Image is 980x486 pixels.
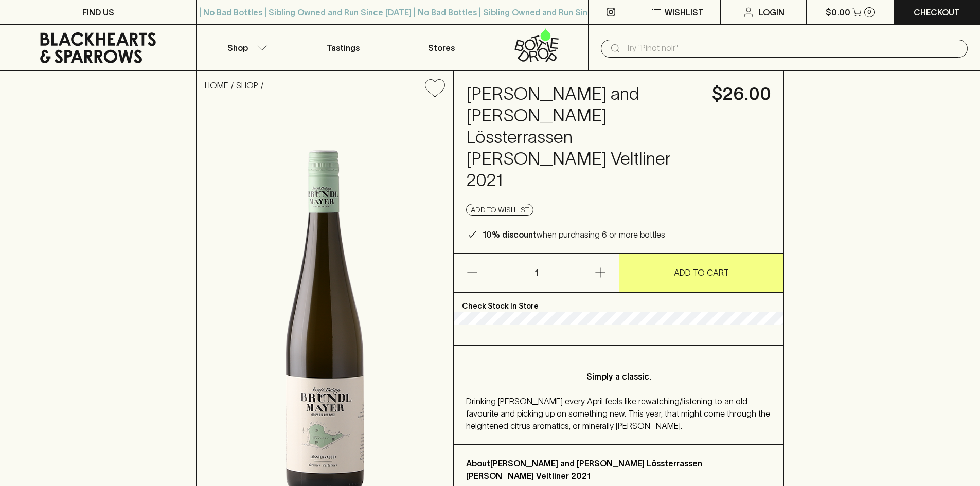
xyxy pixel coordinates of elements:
[759,6,785,19] p: Login
[327,42,360,54] p: Tastings
[466,457,771,482] p: About [PERSON_NAME] and [PERSON_NAME] Lössterrassen [PERSON_NAME] Veltliner 2021
[236,81,258,90] a: SHOP
[454,293,783,312] p: Check Stock In Store
[466,204,533,216] button: Add to wishlist
[197,25,294,70] button: Shop
[205,81,228,90] a: HOME
[867,9,871,15] p: 0
[466,83,700,191] h4: [PERSON_NAME] and [PERSON_NAME] Lössterrassen [PERSON_NAME] Veltliner 2021
[712,83,771,105] h4: $26.00
[483,230,537,239] b: 10% discount
[674,266,729,279] p: ADD TO CART
[294,25,392,70] a: Tastings
[619,254,784,292] button: ADD TO CART
[914,6,960,19] p: Checkout
[826,6,850,19] p: $0.00
[428,42,455,54] p: Stores
[487,370,751,383] p: Simply a classic.
[421,75,449,101] button: Add to wishlist
[227,42,248,54] p: Shop
[393,25,490,70] a: Stores
[626,40,959,57] input: Try "Pinot noir"
[82,6,114,19] p: FIND US
[665,6,704,19] p: Wishlist
[524,254,548,292] p: 1
[483,228,665,241] p: when purchasing 6 or more bottles
[466,397,770,430] span: Drinking [PERSON_NAME] every April feels like rewatching/listening to an old favourite and pickin...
